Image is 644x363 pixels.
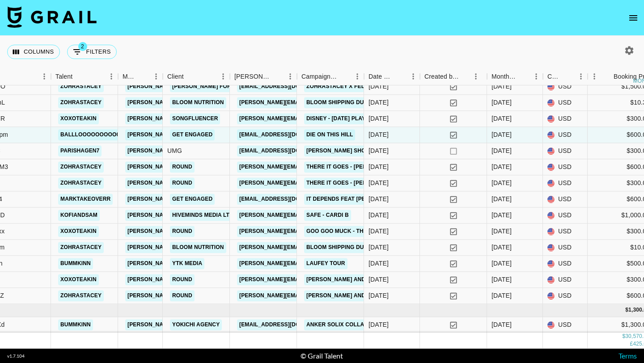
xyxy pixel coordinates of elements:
a: It Depends feat [PERSON_NAME] [304,194,404,205]
div: 25/09/2025 [369,147,389,156]
a: [PERSON_NAME][EMAIL_ADDRESS][PERSON_NAME][DOMAIN_NAME] [125,177,317,189]
div: 25/09/2025 [369,227,389,236]
button: Sort [184,70,196,83]
a: kofiandsam [58,210,100,221]
a: parishagen7 [58,145,102,156]
a: [PERSON_NAME][EMAIL_ADDRESS][PERSON_NAME][DOMAIN_NAME] [125,274,317,285]
button: Sort [72,70,85,83]
a: [PERSON_NAME][EMAIL_ADDRESS][DOMAIN_NAME] [237,161,383,173]
a: [PERSON_NAME][EMAIL_ADDRESS][DOMAIN_NAME] [237,258,383,269]
div: Sep '25 [491,227,512,236]
div: USD [543,224,588,240]
div: Booker [230,68,297,85]
div: 11/09/2025 [369,163,389,172]
a: There It Goes - [PERSON_NAME] [304,161,402,173]
div: Sep '25 [491,275,512,284]
div: 26/09/2025 [369,243,389,252]
a: Songfluencer [170,113,220,124]
button: Menu [351,70,364,83]
a: [EMAIL_ADDRESS][DOMAIN_NAME] [237,129,337,140]
a: Bloom Nutrition [170,97,226,108]
div: Sep '25 [491,243,512,252]
button: Sort [338,70,351,83]
div: Talent [51,68,118,85]
button: Select columns [7,45,60,59]
div: $ [625,307,628,314]
div: 11/09/2025 [369,98,389,107]
div: Currency [547,68,562,85]
button: Sort [517,70,530,83]
a: Round [170,177,195,189]
a: [PERSON_NAME][EMAIL_ADDRESS][DOMAIN_NAME] [237,290,383,301]
div: 26/09/2025 [369,131,389,139]
div: Sep '25 [491,147,512,156]
div: USD [543,191,588,207]
a: [PERSON_NAME][EMAIL_ADDRESS][PERSON_NAME][DOMAIN_NAME] [125,145,317,156]
a: [PERSON_NAME][EMAIL_ADDRESS][DOMAIN_NAME] [237,242,383,253]
div: © Grail Talent [301,351,343,360]
div: Manager [118,68,163,85]
a: Anker SOLIX Collaboration [304,319,395,330]
a: Safe - Cardi B [304,210,351,221]
div: Sep '25 [491,211,512,220]
div: Sep '25 [491,98,512,107]
div: $ [622,333,625,341]
a: zohrastacey [58,290,104,301]
div: Sep '25 [491,163,512,172]
a: zohrastacey [58,81,104,92]
button: Sort [137,70,149,83]
button: Menu [469,70,483,83]
a: Die on this hill [304,129,355,140]
a: [PERSON_NAME][EMAIL_ADDRESS][PERSON_NAME][DOMAIN_NAME] [125,242,317,253]
a: Round [170,290,195,301]
a: [PERSON_NAME] Show At The Sphere [304,145,418,156]
div: [PERSON_NAME] [234,68,271,85]
div: Created by Grail Team [424,68,459,85]
button: Sort [459,70,472,83]
div: Campaign (Type) [301,68,338,85]
a: zohrastacey [58,177,104,189]
div: Client [163,68,230,85]
div: Manager [123,68,137,85]
div: Currency [543,68,588,85]
div: 10/09/2025 [369,114,389,123]
div: Month Due [491,68,517,85]
a: YTK Media [170,258,204,269]
div: USD [543,207,588,224]
div: Sep '25 [491,82,512,91]
a: [PERSON_NAME][EMAIL_ADDRESS][DOMAIN_NAME] [237,210,383,221]
div: Date Created [364,68,420,85]
button: Menu [216,70,230,83]
button: Menu [284,70,297,83]
a: [EMAIL_ADDRESS][DOMAIN_NAME] [237,81,337,92]
div: 29/08/2025 [369,82,389,91]
a: [PERSON_NAME][EMAIL_ADDRESS][PERSON_NAME][DOMAIN_NAME] [125,97,317,108]
div: 23/09/2025 [369,321,389,329]
img: Grail Talent [7,6,97,28]
div: £ [630,341,633,348]
div: 04/09/2025 [369,195,389,204]
div: USD [543,317,588,333]
button: open drawer [624,9,642,27]
button: Menu [149,70,163,83]
a: [PERSON_NAME] and the Machine - Everybody Scream [304,290,471,301]
div: Sep '25 [491,291,512,300]
a: [PERSON_NAME][EMAIL_ADDRESS][DOMAIN_NAME] [237,177,383,189]
a: bummkinn [58,258,93,269]
a: [PERSON_NAME][EMAIL_ADDRESS][PERSON_NAME][DOMAIN_NAME] [125,161,317,173]
a: [PERSON_NAME][EMAIL_ADDRESS][PERSON_NAME][DOMAIN_NAME] [125,226,317,237]
div: USD [543,240,588,256]
div: Talent [55,68,72,85]
button: Menu [105,70,118,83]
a: [PERSON_NAME][EMAIL_ADDRESS][PERSON_NAME][DOMAIN_NAME] [125,290,317,301]
button: Menu [407,70,420,83]
button: Sort [394,70,407,83]
a: bummkinn [58,319,93,330]
a: [EMAIL_ADDRESS][DOMAIN_NAME] [237,145,337,156]
div: UMG [163,143,230,159]
a: xoxoteakin [58,274,99,285]
a: [PERSON_NAME][EMAIL_ADDRESS][PERSON_NAME][DOMAIN_NAME] [125,194,317,205]
a: Round [170,226,195,237]
a: balllooooooooo0 [58,129,122,140]
a: Hiveminds Media Ltd [170,210,236,221]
